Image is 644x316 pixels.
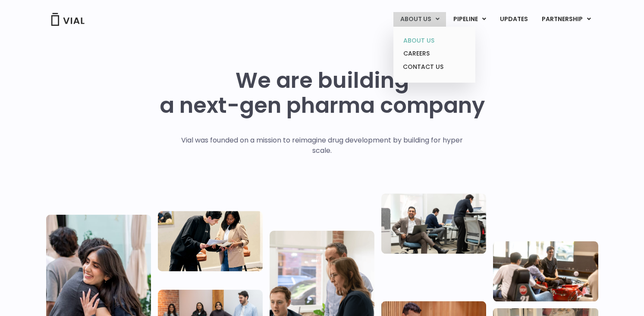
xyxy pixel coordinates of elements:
a: ABOUT US [396,34,472,47]
a: PARTNERSHIPMenu Toggle [535,12,598,27]
img: Group of people playing whirlyball [493,241,598,301]
a: CONTACT US [396,60,472,74]
p: Vial was founded on a mission to reimagine drug development by building for hyper scale. [172,135,472,156]
a: PIPELINEMenu Toggle [446,12,493,27]
img: Three people working in an office [381,193,486,254]
a: CAREERS [396,47,472,60]
img: Vial Logo [50,13,85,26]
h1: We are building a next-gen pharma company [160,68,485,118]
a: ABOUT USMenu Toggle [393,12,446,27]
a: UPDATES [493,12,534,27]
img: Two people looking at a paper talking. [158,211,263,271]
